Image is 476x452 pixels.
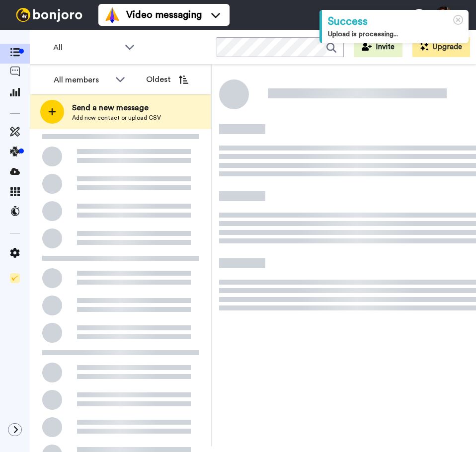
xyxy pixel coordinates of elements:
button: Invite [354,37,402,57]
div: All members [54,74,110,86]
span: Add new contact or upload CSV [72,114,161,122]
img: vm-color.svg [104,7,120,23]
button: Upgrade [412,37,470,57]
button: Oldest [139,70,196,89]
span: Send a new message [72,102,161,114]
span: Video messaging [126,8,202,22]
div: Upload is processing... [328,29,463,39]
div: Success [328,14,463,29]
img: bj-logo-header-white.svg [12,8,86,22]
img: Checklist.svg [10,273,20,283]
span: All [53,42,120,54]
